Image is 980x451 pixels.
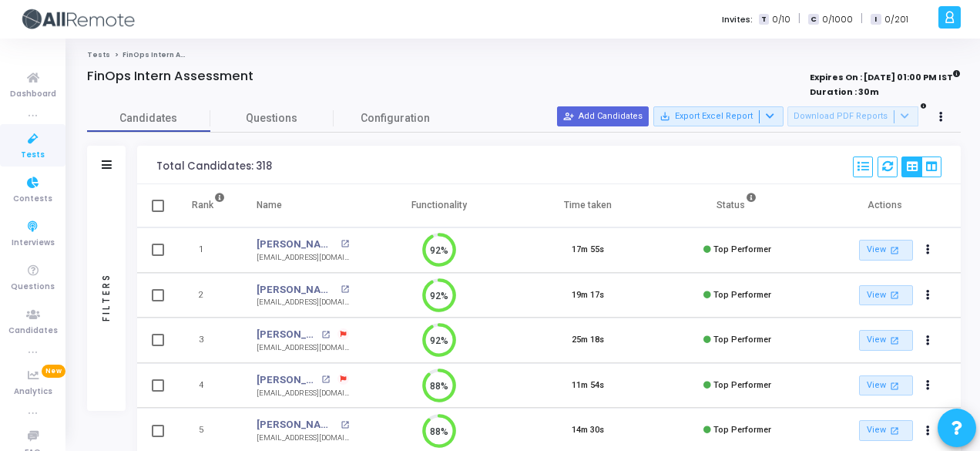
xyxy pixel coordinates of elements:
mat-icon: open_in_new [888,334,901,347]
div: Time taken [564,197,612,214]
img: logo [19,4,135,35]
strong: Duration : 30m [810,86,879,98]
mat-icon: save_alt [659,111,670,122]
mat-icon: open_in_new [888,379,901,392]
button: Actions [918,330,939,352]
span: Tests [21,149,45,162]
button: Actions [918,420,939,442]
div: [EMAIL_ADDRESS][DOMAIN_NAME] [257,342,349,354]
span: Top Performer [713,335,771,345]
div: [EMAIL_ADDRESS][DOMAIN_NAME] [257,388,349,399]
button: Export Excel Report [653,106,784,126]
h4: FinOps Intern Assessment [87,69,253,84]
span: Contests [13,193,52,206]
span: New [42,365,65,378]
button: Add Candidates [557,106,649,126]
span: Candidates [8,325,58,338]
span: Top Performer [713,290,771,300]
a: [PERSON_NAME] [257,327,317,342]
th: Status [663,184,811,227]
span: 0/201 [884,13,908,26]
span: Candidates [87,110,210,126]
mat-icon: open_in_new [888,244,901,257]
th: Functionality [364,184,513,227]
a: View [859,330,913,351]
a: [PERSON_NAME] [257,282,337,298]
button: Actions [918,284,939,306]
span: 0/10 [772,13,790,26]
span: C [808,14,818,25]
mat-icon: open_in_new [341,421,349,429]
div: 19m 17s [572,289,604,302]
td: 3 [176,318,241,363]
strong: Expires On : [DATE] 01:00 PM IST [810,67,961,84]
mat-icon: open_in_new [321,375,330,384]
a: [PERSON_NAME] [257,417,337,432]
mat-icon: person_add_alt [563,111,574,122]
div: 14m 30s [572,424,604,437]
div: 17m 55s [572,244,604,257]
div: Name [257,197,282,214]
div: [EMAIL_ADDRESS][DOMAIN_NAME] [257,432,349,444]
span: Top Performer [713,425,771,435]
span: 0/1000 [822,13,853,26]
div: [EMAIL_ADDRESS][DOMAIN_NAME] [257,297,349,308]
th: Rank [176,184,241,227]
button: Actions [918,375,939,396]
span: | [861,11,863,27]
span: FinOps Intern Assessment [123,50,224,59]
div: [EMAIL_ADDRESS][DOMAIN_NAME] [257,252,349,264]
div: View Options [901,157,941,177]
a: View [859,375,913,396]
button: Download PDF Reports [787,106,918,126]
span: Questions [11,281,55,294]
mat-icon: open_in_new [888,288,901,301]
div: 25m 18s [572,334,604,347]
span: | [798,11,800,27]
span: I [871,14,881,25]
td: 4 [176,363,241,409]
span: Top Performer [713,244,771,254]
span: Questions [210,110,334,126]
td: 1 [176,227,241,273]
span: Top Performer [713,380,771,390]
span: Configuration [361,110,430,126]
label: Invites: [722,13,753,26]
mat-icon: open_in_new [341,240,349,248]
span: Dashboard [10,88,56,101]
mat-icon: open_in_new [341,285,349,294]
th: Actions [812,184,961,227]
td: 2 [176,273,241,318]
div: Filters [99,213,113,382]
span: T [759,14,769,25]
a: View [859,285,913,306]
span: Interviews [12,237,55,250]
div: 11m 54s [572,379,604,392]
mat-icon: open_in_new [321,331,330,339]
a: [PERSON_NAME] [257,372,317,388]
a: View [859,420,913,441]
a: [PERSON_NAME] [257,237,337,252]
button: Actions [918,240,939,261]
a: Tests [87,50,110,59]
a: View [859,240,913,261]
nav: breadcrumb [87,50,961,60]
div: Total Candidates: 318 [156,160,272,173]
span: Analytics [14,385,52,399]
mat-icon: open_in_new [888,424,901,437]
